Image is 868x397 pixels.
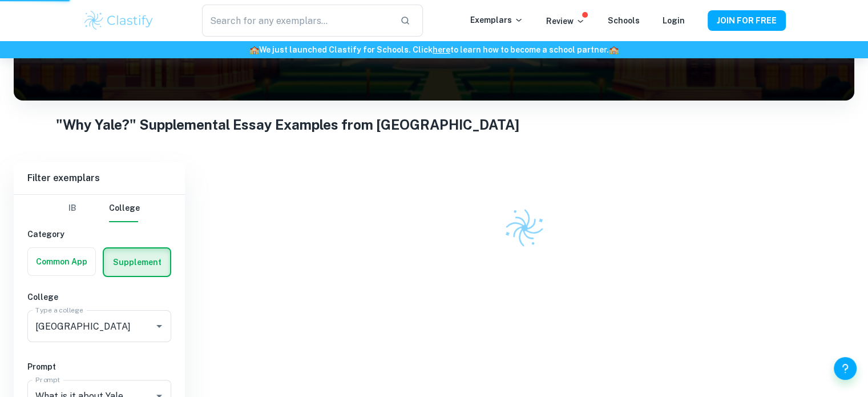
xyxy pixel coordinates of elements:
[608,16,640,25] a: Schools
[470,14,523,26] p: Exemplars
[35,375,60,384] label: Prompt
[104,248,170,276] button: Supplement
[83,9,155,32] img: Clastify logo
[59,195,140,222] div: Filter type choice
[27,228,171,240] h6: Category
[27,291,171,303] h6: College
[14,162,185,194] h6: Filter exemplars
[35,305,83,315] label: Type a college
[499,203,550,254] img: Clastify logo
[249,45,259,54] span: 🏫
[663,16,685,25] a: Login
[2,43,866,56] h6: We just launched Clastify for Schools. Click to learn how to become a school partner.
[28,248,95,275] button: Common App
[834,357,857,380] button: Help and Feedback
[56,114,813,135] h1: "Why Yale?" Supplemental Essay Examples from [GEOGRAPHIC_DATA]
[202,5,390,37] input: Search for any exemplars...
[27,360,171,373] h6: Prompt
[609,45,619,54] span: 🏫
[109,195,140,222] button: College
[59,195,86,222] button: IB
[433,45,450,54] a: here
[151,318,167,334] button: Open
[546,15,585,27] p: Review
[708,10,786,31] button: JOIN FOR FREE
